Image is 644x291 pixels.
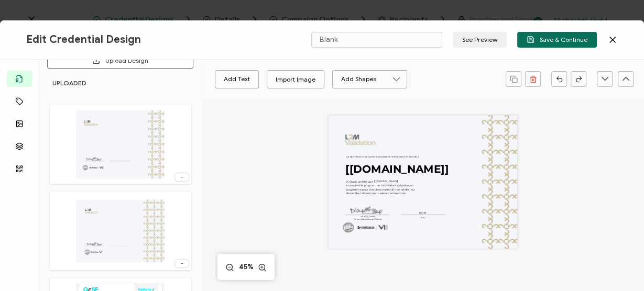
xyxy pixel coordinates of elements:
[76,197,164,265] img: 3d10c34a-21cc-4676-8194-258b13dc18a3.png
[345,162,449,175] pre: [[DOMAIN_NAME]]
[517,32,597,48] button: Save & Continue
[311,32,442,48] input: Name your certificate
[346,155,419,158] pre: CE CERTIFICAT D'ACCOMPLISSEMENT EST FIÈREMENT PRÉSENTÉ À
[421,217,425,219] pre: Date
[26,33,141,46] span: Edit Credential Design
[453,32,507,48] button: See Preview
[374,180,399,183] pre: [[DOMAIN_NAME]]
[276,70,315,88] div: Import Image
[76,110,164,178] img: 7cd4fdbc-4240-47bc-bfd4-54f3752741e2.png
[47,53,193,69] button: Upload Design
[237,262,255,272] span: 45%
[419,211,427,214] pre: [DATE]
[527,36,587,43] span: Save & Continue
[346,180,416,195] pre: V1 Studio certifie que a complété le programme Lab2Market Validation, un programme pour chercheur...
[52,79,191,87] h6: UPLOADED
[354,216,382,220] pre: [PERSON_NAME] Directrice Exécutive de V1 Studio
[215,70,259,88] button: Add Text
[332,70,407,88] button: Add Shapes
[592,241,644,291] iframe: Chat Widget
